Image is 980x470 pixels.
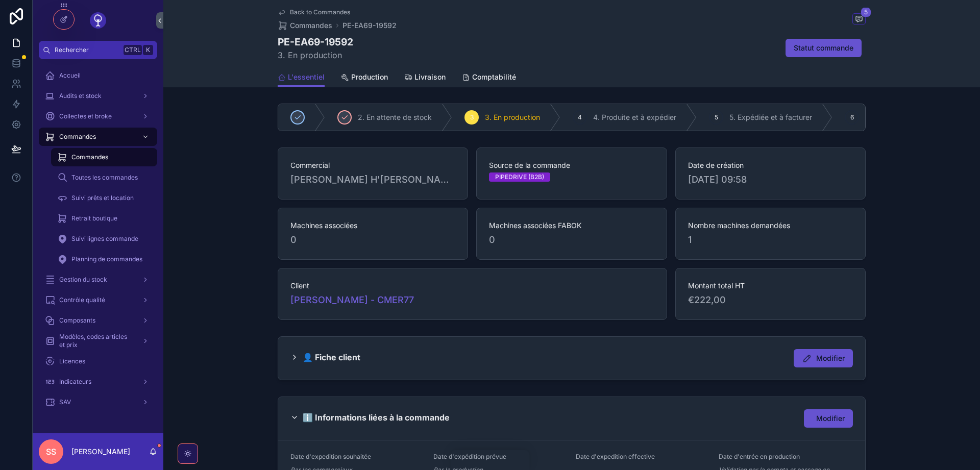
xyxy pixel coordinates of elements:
span: Modèles, codes articles et prix [59,333,134,349]
span: Statut commande [794,43,853,53]
span: Commandes [290,20,332,31]
h1: PE-EA69-19592 [278,35,353,49]
span: 3 [470,113,474,121]
span: Planning de commandes [71,255,142,263]
span: Machines associées [290,220,455,231]
a: Composants [39,311,157,330]
span: 6 [850,113,854,121]
div: scrollable content [33,59,163,425]
span: Back to Commandes [290,8,350,16]
a: Livraison [404,68,446,88]
span: Contrôle qualité [59,296,105,304]
span: Nombre machines demandées [688,220,853,231]
span: Source de la commande [489,160,654,170]
span: Audits et stock [59,92,102,100]
span: SAV [59,398,71,406]
span: Suivi lignes commande [71,235,138,243]
span: Composants [59,316,95,325]
span: Accueil [59,71,81,80]
div: PIPEDRIVE (B2B) [495,172,544,182]
span: Commercial [290,160,455,170]
a: Commandes [51,148,157,166]
span: Licences [59,357,85,365]
span: Ctrl [124,45,142,55]
span: Date d'expedition souhaitée [290,453,371,460]
span: 3. En production [278,49,353,61]
a: Suivi prêts et location [51,189,157,207]
span: 5 [715,113,718,121]
span: 4. Produite et à expédier [593,112,676,122]
a: PE-EA69-19592 [342,20,397,31]
p: [PERSON_NAME] [71,447,130,457]
h2: 👤 Fiche client [303,349,360,365]
a: Back to Commandes [278,8,350,16]
span: 5. Expédiée et à facturer [729,112,812,122]
span: Modifier [816,413,845,424]
a: Commandes [39,128,157,146]
span: Client [290,281,654,291]
span: Comptabilité [472,72,516,82]
span: Date d'entrée en production [719,453,800,460]
span: 0 [489,233,654,247]
span: Production [351,72,388,82]
button: Modifier [804,409,853,428]
span: 4 [578,113,582,121]
a: Production [341,68,388,88]
span: Commandes [71,153,108,161]
a: Suivi lignes commande [51,230,157,248]
span: Date d'expédition prévue [433,453,506,460]
span: Rechercher [55,46,119,54]
a: Comptabilité [462,68,516,88]
span: Montant total HT [688,281,853,291]
span: [DATE] 09:58 [688,172,853,187]
span: [PERSON_NAME] H'[PERSON_NAME] [290,172,455,187]
span: 1 [688,233,853,247]
span: Indicateurs [59,378,91,386]
span: Collectes et broke [59,112,112,120]
span: 0 [290,233,455,247]
a: Gestion du stock [39,270,157,289]
a: Planning de commandes [51,250,157,268]
span: Date d'expedition effective [576,453,655,460]
a: Commandes [278,20,332,31]
a: Modèles, codes articles et prix [39,332,157,350]
span: Livraison [414,72,446,82]
a: Collectes et broke [39,107,157,126]
span: SS [46,446,56,458]
a: Audits et stock [39,87,157,105]
a: Toutes les commandes [51,168,157,187]
a: Accueil [39,66,157,85]
span: 3. En production [485,112,540,122]
span: Toutes les commandes [71,174,138,182]
span: Date de création [688,160,853,170]
span: Machines associées FABOK [489,220,654,231]
span: Modifier [816,353,845,363]
a: Contrôle qualité [39,291,157,309]
span: 5 [861,7,871,17]
span: Retrait boutique [71,214,117,222]
button: RechercherCtrlK [39,41,157,59]
h2: ℹ️ Informations liées à la commande [303,409,450,426]
button: Statut commande [786,39,862,57]
a: L'essentiel [278,68,325,87]
a: [PERSON_NAME] - CMER77 [290,293,414,307]
a: SAV [39,393,157,411]
span: L'essentiel [288,72,325,82]
button: 5 [852,13,866,26]
span: Gestion du stock [59,276,107,284]
a: Indicateurs [39,373,157,391]
span: €222,00 [688,293,853,307]
span: 2. En attente de stock [358,112,432,122]
a: Retrait boutique [51,209,157,228]
span: Suivi prêts et location [71,194,134,202]
button: Modifier [794,349,853,367]
span: Commandes [59,133,96,141]
img: App logo [90,12,106,29]
span: K [144,46,152,54]
a: Licences [39,352,157,370]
